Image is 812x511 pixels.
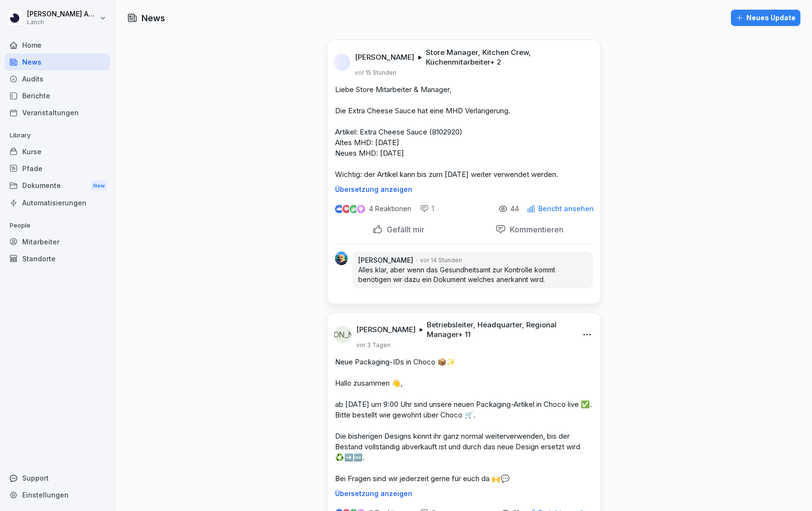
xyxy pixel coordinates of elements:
[335,490,593,498] p: Übersetzung anzeigen
[27,19,98,26] p: Lanch
[358,255,413,265] p: [PERSON_NAME]
[5,250,110,267] a: Standorte
[5,160,110,177] a: Pfade
[356,341,391,349] p: vor 3 Tagen
[356,325,416,335] p: [PERSON_NAME]
[5,143,110,160] a: Kurse
[5,470,110,486] div: Support
[5,177,110,195] div: Dokumente
[736,13,796,23] div: Neues Update
[334,326,351,343] div: [PERSON_NAME]
[426,48,589,67] p: Store Manager, Kitchen Crew, Küchenmitarbeiter + 2
[5,177,110,195] a: DokumenteNew
[5,218,110,233] p: People
[5,87,110,104] a: Berichte
[5,104,110,121] a: Veranstaltungen
[538,205,594,213] p: Bericht ansehen
[335,205,343,213] img: like
[5,70,110,87] a: Audits
[420,256,462,265] p: vor 14 Stunden
[358,265,587,284] p: Alles klar, aber wenn das Gesundheitsamt zur Kontrolle kommt benötigen wir dazu ein Dokument welc...
[335,252,348,265] img: hzqz3zo5qa3zxyxaqjiqoiqn.png
[5,37,110,54] a: Home
[91,180,107,191] div: New
[27,10,98,18] p: [PERSON_NAME] Ahlert
[335,84,593,180] p: Liebe Store Mitarbeiter & Manager, Die Extra Cheese Sauce hat eine MHD Verlängerung. Artikel: Ext...
[731,10,800,26] button: Neues Update
[334,54,350,71] img: t11hid2jppelx39d7ll7vo2q.png
[343,205,350,213] img: love
[5,486,110,503] a: Einstellungen
[5,233,110,250] a: Mitarbeiter
[335,357,593,484] p: Neue Packaging-IDs in Choco 📦✨ Hallo zusammen 👋, ab [DATE] um 9:00 Uhr sind unsere neuen Packagin...
[357,204,365,213] img: inspiring
[141,12,165,25] h1: News
[510,205,519,213] p: 44
[335,186,593,193] p: Übersetzung anzeigen
[506,225,563,234] p: Kommentieren
[355,53,414,62] p: [PERSON_NAME]
[5,54,110,70] a: News
[369,205,411,213] p: 4 Reaktionen
[5,194,110,211] a: Automatisierungen
[5,128,110,143] p: Library
[383,225,424,234] p: Gefällt mir
[350,205,358,213] img: celebrate
[420,204,434,214] div: 1
[427,320,571,339] p: Betriebsleiter, Headquarter, Regional Manager + 11
[355,69,396,77] p: vor 15 Stunden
